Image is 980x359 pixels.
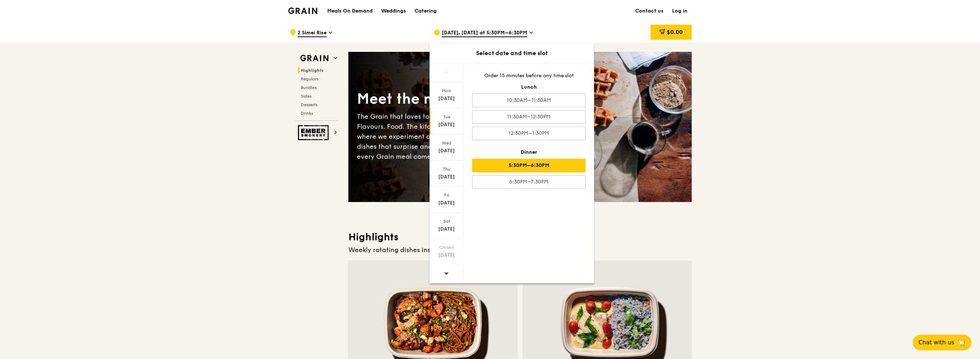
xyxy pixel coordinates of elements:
[913,335,971,350] button: Chat with us🦙
[377,0,410,22] a: Weddings
[381,0,406,22] div: Weddings
[957,338,966,347] span: 🦙
[410,0,441,22] a: Catering
[348,245,692,255] div: Weekly rotating dishes inspired by flavours from around the world.
[472,110,585,124] div: 11:30AM–12:30PM
[327,8,373,15] h1: Meals On Demand
[431,226,462,233] div: [DATE]
[431,245,462,250] div: Closed
[472,127,585,140] div: 12:30PM–1:30PM
[301,85,317,90] span: Bundles
[668,0,692,22] a: Log in
[301,102,317,107] span: Desserts
[431,114,462,120] div: Tue
[431,88,462,94] div: Mon
[288,8,317,14] img: Grain
[298,125,331,140] img: Ember Smokery web logo
[431,200,462,207] div: [DATE]
[431,95,462,102] div: [DATE]
[301,68,324,73] span: Highlights
[298,29,327,37] span: 2 Simei Rise
[472,72,585,79] div: Order 15 minutes before any time slot
[431,192,462,198] div: Fri
[472,94,585,107] div: 10:30AM–11:30AM
[472,84,585,91] div: Lunch
[357,89,520,109] div: Meet the new Grain
[431,166,462,172] div: Thu
[431,121,462,128] div: [DATE]
[301,111,313,116] span: Drinks
[431,252,462,259] div: [DATE]
[431,147,462,154] div: [DATE]
[667,29,683,35] span: $0.00
[298,52,331,65] img: Grain web logo
[357,112,520,162] div: The Grain that loves to play. With ingredients. Flavours. Food. The kitchen is our happy place, w...
[348,231,692,244] h3: Highlights
[631,0,668,22] a: Contact us
[301,77,318,82] span: Regulars
[431,173,462,181] div: [DATE]
[301,94,312,99] span: Sides
[442,29,527,37] span: [DATE], [DATE] at 5:30PM–6:30PM
[472,159,585,172] div: 5:30PM–6:30PM
[431,140,462,146] div: Wed
[472,149,585,156] div: Dinner
[430,49,594,58] div: Select date and time slot
[431,218,462,224] div: Sat
[918,338,954,347] span: Chat with us
[415,0,437,22] div: Catering
[472,175,585,189] div: 6:30PM–7:30PM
